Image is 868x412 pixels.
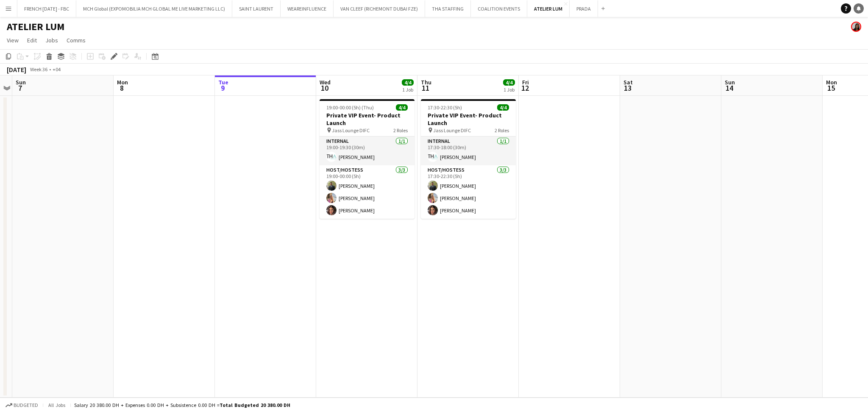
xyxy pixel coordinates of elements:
button: THA STAFFING [425,0,471,17]
span: 15 [825,83,837,93]
span: 19:00-00:00 (5h) (Thu) [326,104,374,111]
button: COALITION EVENTS [471,0,527,17]
span: Sun [16,78,26,86]
span: Thu [421,78,431,86]
a: View [3,35,22,46]
span: Sun [725,78,735,86]
app-card-role: Internal1/117:30-18:00 (30m)[PERSON_NAME] [421,136,516,165]
button: MCH Global (EXPOMOBILIA MCH GLOBAL ME LIVE MARKETING LLC) [76,0,232,17]
button: Budgeted [4,401,39,410]
h1: ATELIER LUM [7,20,64,33]
a: Comms [63,35,89,46]
span: Total Budgeted 20 380.00 DH [220,402,290,408]
span: Wed [320,78,331,86]
span: 10 [318,83,331,93]
span: View [7,36,19,44]
span: 11 [420,83,431,93]
button: ATELIER LUM [527,0,570,17]
app-job-card: 17:30-22:30 (5h)4/4Private VIP Event- Product Launch Jass Lounge DIFC2 RolesInternal1/117:30-18:0... [421,99,516,219]
span: Comms [67,36,86,44]
span: Jass Lounge DIFC [332,127,370,134]
span: Fri [522,78,529,86]
span: 9 [217,83,228,93]
app-user-avatar: Sara Mendhao [851,22,861,32]
div: Salary 20 380.00 DH + Expenses 0.00 DH + Subsistence 0.00 DH = [74,402,290,408]
app-card-role: Host/Hostess3/317:30-22:30 (5h)[PERSON_NAME][PERSON_NAME][PERSON_NAME] [421,165,516,219]
div: 1 Job [504,86,515,93]
span: 17:30-22:30 (5h) [428,104,462,111]
span: 14 [723,83,735,93]
button: PRADA [570,0,598,17]
app-card-role: Host/Hostess3/319:00-00:00 (5h)[PERSON_NAME][PERSON_NAME][PERSON_NAME] [320,165,415,219]
h3: Private VIP Event- Product Launch [421,111,516,127]
h3: Private VIP Event- Product Launch [320,111,415,127]
span: Mon [826,78,837,86]
span: 13 [622,83,633,93]
span: Budgeted [14,402,38,408]
span: 12 [521,83,529,93]
span: 4/4 [503,79,515,86]
button: FRENCH [DATE] - FBC [17,0,76,17]
div: 1 Job [402,86,413,93]
span: 4/4 [497,104,509,111]
span: Tue [218,78,228,86]
button: SAINT LAURENT [232,0,281,17]
div: +04 [53,66,61,72]
a: Edit [24,35,40,46]
span: 8 [116,83,128,93]
span: Week 36 [28,66,49,72]
span: Mon [117,78,128,86]
button: VAN CLEEF (RICHEMONT DUBAI FZE) [334,0,425,17]
div: [DATE] [7,65,26,74]
span: 4/4 [402,79,414,86]
span: 4/4 [396,104,408,111]
a: Jobs [42,35,61,46]
span: 2 Roles [495,127,509,134]
span: Jass Lounge DIFC [433,127,471,134]
span: Jobs [45,36,58,44]
span: 2 Roles [393,127,408,134]
app-card-role: Internal1/119:00-19:30 (30m)[PERSON_NAME] [320,136,415,165]
span: 7 [14,83,26,93]
span: All jobs [47,402,67,408]
span: Edit [27,36,37,44]
span: Sat [623,78,633,86]
button: WEAREINFLUENCE [281,0,334,17]
app-job-card: 19:00-00:00 (5h) (Thu)4/4Private VIP Event- Product Launch Jass Lounge DIFC2 RolesInternal1/119:0... [320,99,415,219]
